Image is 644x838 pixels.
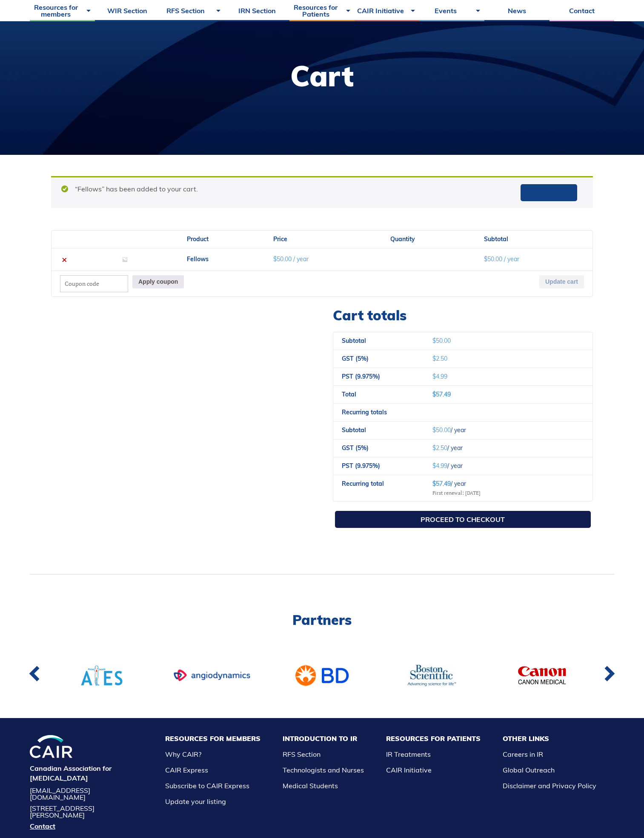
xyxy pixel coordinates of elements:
img: Placeholder [118,253,132,266]
a: Global Outreach [503,766,555,774]
th: GST (5%) [333,350,424,368]
span: 2.50 [432,444,447,452]
button: Update cart [539,275,584,288]
span: $ [432,355,436,362]
bdi: 57.49 [432,390,451,398]
a: IR Treatments [386,750,431,758]
th: Total [333,385,424,403]
a: [EMAIL_ADDRESS][DOMAIN_NAME] [30,787,143,801]
a: CAIR Initiative [386,766,432,774]
bdi: 50.00 [273,255,292,263]
td: / year [424,457,592,475]
h2: Partners [30,613,614,627]
th: Recurring total [333,475,424,501]
a: Technologists and Nurses [283,766,364,774]
th: GST (5%) [333,439,424,457]
span: $ [432,426,436,434]
span: 4.99 [432,462,447,470]
a: View cart [521,184,577,201]
h1: Cart [290,62,354,90]
span: $ [432,390,436,398]
span: $ [432,462,436,470]
a: Careers in IR [503,750,543,758]
span: $ [432,480,436,487]
a: Proceed to checkout [335,511,591,528]
div: “Fellows” has been added to your cart. [51,176,593,208]
a: Update your listing [165,797,226,806]
span: $ [273,255,277,263]
small: First renewal: [DATE] [432,490,481,496]
th: PST (9.975%) [333,457,424,475]
span: / year [504,255,519,263]
span: 50.00 [432,426,451,434]
input: Coupon code [60,275,128,292]
h4: Canadian Association for [MEDICAL_DATA] [30,764,143,783]
span: $ [432,444,436,452]
a: CAIR Express [165,766,208,774]
bdi: 50.00 [432,337,451,345]
a: Disclaimer and Privacy Policy [503,781,596,790]
a: Why CAIR? [165,750,201,758]
span: $ [484,255,487,263]
th: Subtotal [333,421,424,439]
th: Recurring totals [333,403,592,421]
a: Remove this item [60,255,69,264]
th: Quantity [382,231,475,248]
th: PST (9.975%) [333,368,424,385]
address: [STREET_ADDRESS][PERSON_NAME] [30,805,143,818]
bdi: 50.00 [484,255,502,263]
span: 2.50 [432,355,447,362]
span: $ [432,373,436,380]
td: / year [424,421,592,439]
td: / year [424,439,592,457]
a: Subscribe to CAIR Express [165,781,249,790]
span: 57.49 [432,480,451,487]
a: Fellows [187,255,209,263]
th: Price [265,231,382,248]
span: $ [432,337,436,345]
span: / year [293,255,309,263]
a: Medical Students [283,781,338,790]
th: Subtotal [475,231,592,248]
th: Product [178,231,265,248]
th: Subtotal [333,332,424,350]
img: CIRA [30,735,72,758]
a: Contact [30,823,143,829]
button: Apply coupon [132,275,184,288]
span: 4.99 [432,373,447,380]
h2: Cart totals [333,307,593,323]
a: RFS Section [283,750,321,758]
td: / year [424,475,592,501]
